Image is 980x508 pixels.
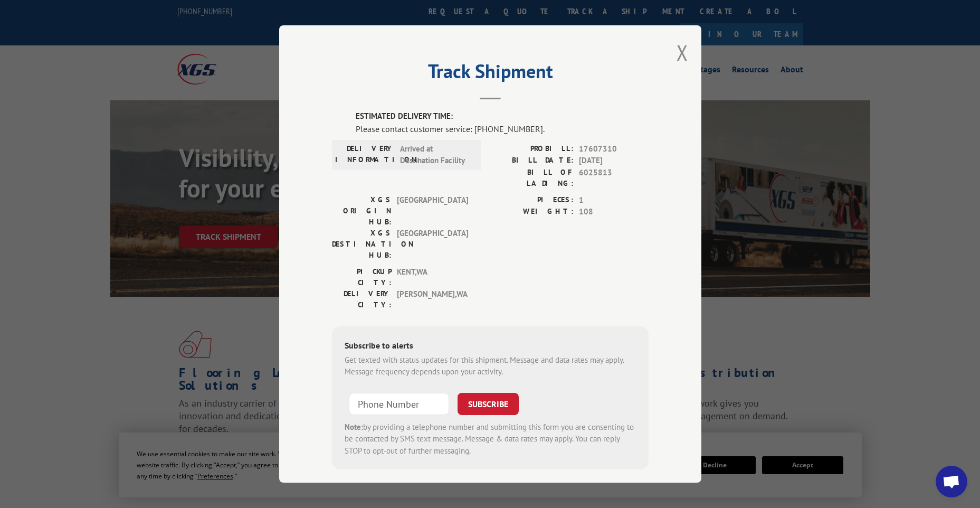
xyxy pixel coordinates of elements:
[579,167,649,189] span: 6025813
[356,110,649,123] label: ESTIMATED DELIVERY TIME:
[397,194,468,228] span: [GEOGRAPHIC_DATA]
[335,143,395,167] label: DELIVERY INFORMATION:
[579,194,649,206] span: 1
[345,421,636,457] div: by providing a telephone number and submitting this form you are consenting to be contacted by SM...
[579,155,649,167] span: [DATE]
[349,393,449,415] input: Phone Number
[332,228,392,261] label: XGS DESTINATION HUB:
[332,64,649,84] h2: Track Shipment
[458,393,519,415] button: SUBSCRIBE
[332,194,392,228] label: XGS ORIGIN HUB:
[332,266,392,288] label: PICKUP CITY:
[579,143,649,155] span: 17607310
[345,354,636,378] div: Get texted with status updates for this shipment. Message and data rates may apply. Message frequ...
[490,206,574,218] label: WEIGHT:
[579,206,649,218] span: 108
[490,167,574,189] label: BILL OF LADING:
[345,339,636,354] div: Subscribe to alerts
[400,143,471,167] span: Arrived at Destination Facility
[490,143,574,155] label: PROBILL:
[490,155,574,167] label: BILL DATE:
[397,288,468,311] span: [PERSON_NAME] , WA
[490,194,574,206] label: PIECES:
[397,228,468,261] span: [GEOGRAPHIC_DATA]
[356,123,649,135] div: Please contact customer service: [PHONE_NUMBER].
[332,288,392,311] label: DELIVERY CITY:
[677,39,688,67] button: Close modal
[397,266,468,288] span: KENT , WA
[936,466,967,497] div: Open chat
[345,422,363,432] strong: Note:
